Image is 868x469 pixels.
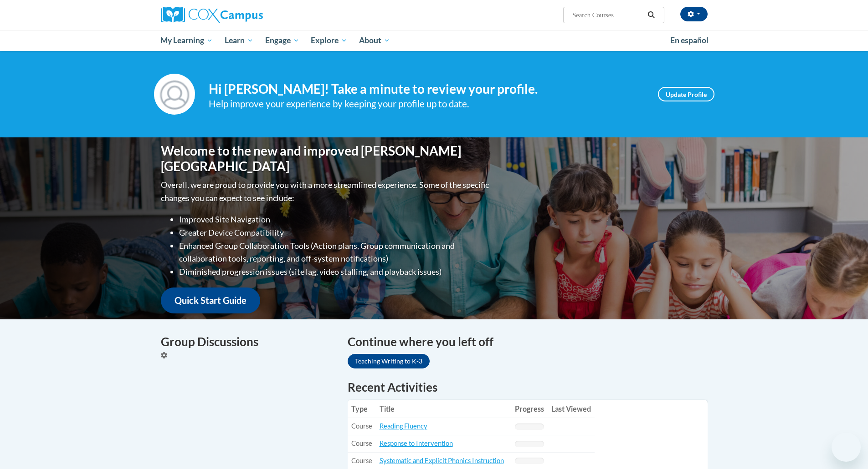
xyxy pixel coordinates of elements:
[832,433,861,462] iframe: Button to launch messaging window
[161,287,260,313] a: Quick Start Guide
[161,7,263,23] img: Cox Campus
[161,178,491,205] p: Overall, we are proud to provide you with a more streamlined experience. Some of the specific cha...
[548,400,595,418] th: Last Viewed
[658,87,714,101] a: Update Profile
[161,333,334,351] h4: Group Discussions
[160,35,213,46] span: My Learning
[147,30,721,51] div: Main menu
[259,30,305,51] a: Engage
[644,10,658,20] button: Search
[664,31,714,50] a: En español
[179,226,491,239] li: Greater Device Compatibility
[179,213,491,226] li: Improved Site Navigation
[680,7,708,21] button: Account Settings
[225,35,253,46] span: Learn
[351,422,372,430] span: Course
[348,400,376,418] th: Type
[154,74,195,115] img: Profile Image
[511,400,548,418] th: Progress
[155,30,219,51] a: My Learning
[380,422,427,430] a: Reading Fluency
[219,30,259,51] a: Learn
[311,35,347,46] span: Explore
[380,439,453,447] a: Response to Intervention
[179,265,491,278] li: Diminished progression issues (site lag, video stalling, and playback issues)
[376,400,511,418] th: Title
[359,35,390,46] span: About
[161,143,491,174] h1: Welcome to the new and improved [PERSON_NAME][GEOGRAPHIC_DATA]
[305,30,353,51] a: Explore
[209,96,644,111] div: Help improve your experience by keeping your profile up to date.
[571,10,644,20] input: Search Courses
[348,333,708,351] h4: Continue where you left off
[209,81,644,97] h4: Hi [PERSON_NAME]! Take a minute to review your profile.
[351,439,372,447] span: Course
[161,7,334,23] a: Cox Campus
[348,354,430,368] a: Teaching Writing to K-3
[348,379,708,395] h1: Recent Activities
[353,30,396,51] a: About
[380,457,504,464] a: Systematic and Explicit Phonics Instruction
[351,457,372,464] span: Course
[265,35,299,46] span: Engage
[670,35,709,45] span: En español
[179,239,491,266] li: Enhanced Group Collaboration Tools (Action plans, Group communication and collaboration tools, re...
